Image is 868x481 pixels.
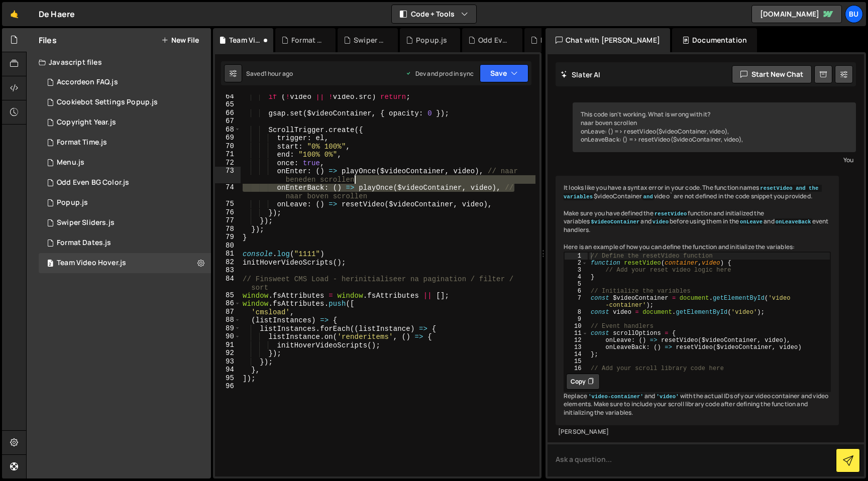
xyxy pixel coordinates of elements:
[57,158,84,167] div: Menu.js
[565,330,588,337] div: 11
[161,36,199,44] button: New File
[57,98,158,107] div: Cookiebot Settings Popup.js
[565,365,588,372] div: 16
[405,69,474,78] div: Dev and prod in sync
[215,100,241,109] div: 65
[39,153,214,173] div: 17043/46859.js
[751,5,842,23] a: [DOMAIN_NAME]
[215,117,241,126] div: 67
[566,374,600,390] button: Copy
[565,337,588,344] div: 12
[39,253,214,273] div: 17043/46861.js
[556,176,839,425] div: It looks like you have a syntax error in your code. The function names $videoContainer video` are...
[215,374,241,383] div: 95
[39,173,214,193] div: 17043/46858.js
[215,92,241,101] div: 64
[590,218,640,225] code: $videoContainer
[215,183,241,200] div: 74
[565,253,588,260] div: 1
[546,28,670,52] div: Chat with [PERSON_NAME]
[2,2,27,26] a: 🤙
[215,208,241,217] div: 76
[565,358,588,365] div: 15
[215,216,241,225] div: 77
[739,218,764,225] code: onLeave
[215,200,241,208] div: 75
[775,218,812,225] code: onLeaveBack
[291,35,323,45] div: Format Dates.js
[215,357,241,366] div: 93
[57,259,126,268] div: Team Video Hover.js
[845,5,863,23] a: Bu
[39,233,214,253] div: 17043/46854.js
[215,225,241,233] div: 78
[565,281,588,288] div: 5
[57,238,111,248] div: Format Dates.js
[229,35,261,45] div: Team Video Hover.js
[215,258,241,267] div: 82
[215,275,241,291] div: 84
[480,64,528,82] button: Save
[215,316,241,324] div: 88
[39,72,214,92] div: 17043/46857.js
[39,193,214,213] div: 17043/46852.js
[565,351,588,358] div: 14
[57,78,118,87] div: Accordeon FAQ.js
[215,349,241,357] div: 92
[575,155,853,165] div: You
[264,69,293,78] div: 1 hour ago
[47,260,53,268] span: 2
[39,8,75,20] div: De Haere
[392,5,476,23] button: Code + Tools
[416,35,447,45] div: Popup.js
[215,233,241,242] div: 79
[27,52,211,72] div: Javascript files
[215,109,241,117] div: 66
[558,428,836,436] div: [PERSON_NAME]
[57,138,107,147] div: Format Time.js
[655,393,680,400] code: 'video'
[565,274,588,281] div: 4
[732,65,812,83] button: Start new chat
[672,28,757,52] div: Documentation
[215,308,241,316] div: 87
[573,102,856,152] div: This code isn't working. What is wrong with it? naar boven scrollen onLeave: () => resetVideo($vi...
[654,210,688,217] code: resetVideo
[39,92,214,112] div: 17043/46853.js
[215,134,241,142] div: 69
[215,382,241,391] div: 96
[215,266,241,275] div: 83
[39,112,214,133] div: 17043/46856.js
[215,150,241,159] div: 71
[57,218,115,227] div: Swiper Sliders.js
[215,142,241,151] div: 70
[215,167,241,183] div: 73
[39,35,57,46] h2: Files
[215,366,241,374] div: 94
[215,159,241,167] div: 72
[564,185,822,200] code: resetVideo and the variables
[215,291,241,300] div: 85
[246,69,293,78] div: Saved
[215,324,241,333] div: 89
[565,344,588,351] div: 13
[57,118,116,127] div: Copyright Year.js
[565,267,588,274] div: 3
[39,213,214,233] div: 17043/46851.js
[215,250,241,258] div: 81
[215,332,241,341] div: 90
[565,309,588,316] div: 8
[652,218,670,225] code: video
[565,260,588,267] div: 2
[565,316,588,323] div: 9
[642,193,654,200] code: and
[354,35,386,45] div: Swiper Sliders.js
[57,178,129,187] div: Odd Even BG Color.js
[561,70,601,79] h2: Slater AI
[587,393,644,400] code: 'video-container'
[565,295,588,309] div: 7
[39,133,214,153] div: 17043/46855.js
[215,126,241,134] div: 68
[215,341,241,349] div: 91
